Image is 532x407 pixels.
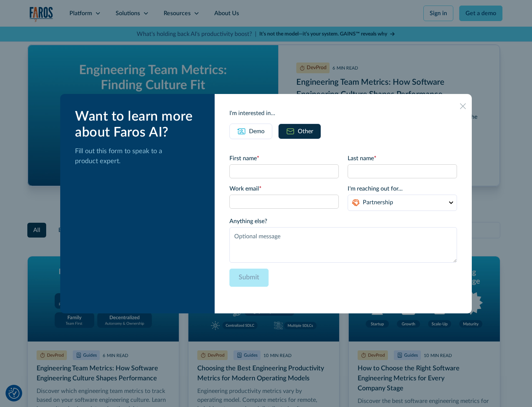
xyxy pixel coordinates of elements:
[229,154,339,163] label: First name
[298,127,313,136] div: Other
[229,154,457,299] form: Email Form
[229,269,269,287] input: Submit
[348,184,457,193] label: I'm reaching out for...
[75,109,203,141] div: Want to learn more about Faros AI?
[348,154,457,163] label: Last name
[229,109,457,118] div: I'm interested in...
[75,147,203,166] p: Fill out this form to speak to a product expert.
[229,217,457,226] label: Anything else?
[249,127,265,136] div: Demo
[229,184,339,193] label: Work email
